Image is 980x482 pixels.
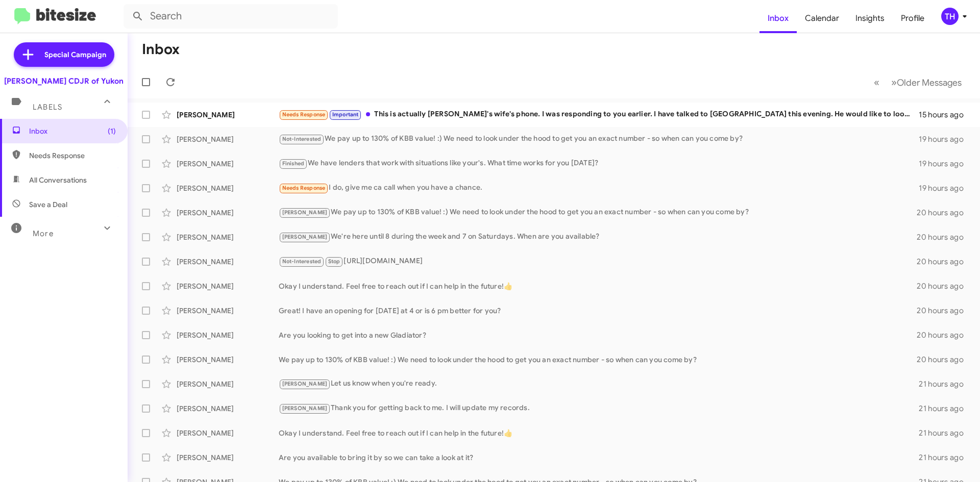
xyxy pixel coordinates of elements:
[177,208,279,218] div: [PERSON_NAME]
[279,109,919,120] div: This is actually [PERSON_NAME]'s wife's phone. I was responding to you earlier. I have talked to ...
[177,134,279,144] div: [PERSON_NAME]
[4,76,124,86] div: [PERSON_NAME] CDJR of Yukon
[282,111,326,118] span: Needs Response
[279,281,917,291] div: Okay I understand. Feel free to reach out if I can help in the future!👍
[941,8,959,25] div: TH
[177,452,279,463] div: [PERSON_NAME]
[917,281,972,291] div: 20 hours ago
[33,229,54,238] span: More
[917,208,972,218] div: 20 hours ago
[29,175,87,185] span: All Conversations
[177,183,279,193] div: [PERSON_NAME]
[177,330,279,340] div: [PERSON_NAME]
[279,354,917,365] div: We pay up to 130% of KBB value! :) We need to look under the hood to get you an exact number - so...
[282,405,328,412] span: [PERSON_NAME]
[33,103,62,112] span: Labels
[759,4,797,33] a: Inbox
[279,330,917,340] div: Are you looking to get into a new Gladiator?
[177,257,279,267] div: [PERSON_NAME]
[282,258,322,265] span: Not-Interested
[919,379,972,389] div: 21 hours ago
[885,72,968,93] button: Next
[177,159,279,169] div: [PERSON_NAME]
[279,306,917,316] div: Great! I have an opening for [DATE] at 4 or is 6 pm better for you?
[893,4,933,33] a: Profile
[282,136,322,142] span: Not-Interested
[874,76,879,89] span: «
[328,258,340,265] span: Stop
[917,257,972,267] div: 20 hours ago
[917,354,972,365] div: 20 hours ago
[29,126,116,136] span: Inbox
[177,379,279,389] div: [PERSON_NAME]
[177,110,279,120] div: [PERSON_NAME]
[124,4,338,29] input: Search
[919,452,972,463] div: 21 hours ago
[919,134,972,144] div: 19 hours ago
[868,72,886,93] button: Previous
[919,159,972,169] div: 19 hours ago
[919,428,972,438] div: 21 hours ago
[797,4,847,33] a: Calendar
[279,133,919,145] div: We pay up to 130% of KBB value! :) We need to look under the hood to get you an exact number - so...
[282,234,328,240] span: [PERSON_NAME]
[917,232,972,242] div: 20 hours ago
[332,111,359,118] span: Important
[177,354,279,365] div: [PERSON_NAME]
[891,76,897,89] span: »
[177,403,279,414] div: [PERSON_NAME]
[177,428,279,438] div: [PERSON_NAME]
[282,160,305,167] span: Finished
[177,232,279,242] div: [PERSON_NAME]
[919,110,972,120] div: 15 hours ago
[933,8,969,25] button: TH
[917,330,972,340] div: 20 hours ago
[847,4,893,33] a: Insights
[29,150,116,161] span: Needs Response
[279,231,917,243] div: We're here until 8 during the week and 7 on Saturdays. When are you available?
[919,183,972,193] div: 19 hours ago
[279,158,919,169] div: We have lenders that work with situations like your's. What time works for you [DATE]?
[282,380,328,387] span: [PERSON_NAME]
[29,199,67,210] span: Save a Deal
[282,185,326,191] span: Needs Response
[279,256,917,267] div: [URL][DOMAIN_NAME]
[919,403,972,414] div: 21 hours ago
[279,182,919,194] div: I do, give me ca call when you have a chance.
[142,41,180,58] h1: Inbox
[868,72,968,93] nav: Page navigation example
[279,452,919,463] div: Are you available to bring it by so we can take a look at it?
[279,378,919,390] div: Let us know when you're ready.
[177,306,279,316] div: [PERSON_NAME]
[177,281,279,291] div: [PERSON_NAME]
[282,209,328,216] span: [PERSON_NAME]
[917,306,972,316] div: 20 hours ago
[897,77,962,88] span: Older Messages
[279,402,919,414] div: Thank you for getting back to me. I will update my records.
[279,428,919,438] div: Okay I understand. Feel free to reach out if I can help in the future!👍
[44,49,106,60] span: Special Campaign
[279,207,917,218] div: We pay up to 130% of KBB value! :) We need to look under the hood to get you an exact number - so...
[14,42,114,67] a: Special Campaign
[108,126,116,136] span: (1)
